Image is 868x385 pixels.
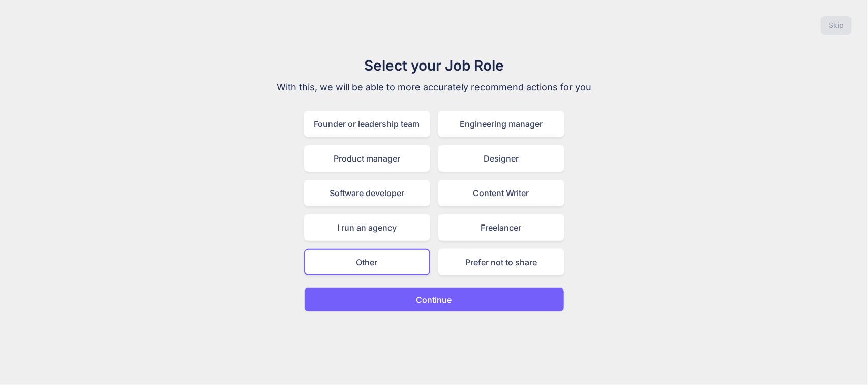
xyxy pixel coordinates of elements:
button: Continue [304,287,564,312]
div: Engineering manager [438,111,564,137]
p: Continue [416,294,452,306]
div: Software developer [304,180,430,206]
div: I run an agency [304,214,430,241]
div: Prefer not to share [438,249,564,275]
div: Content Writer [438,180,564,206]
div: Founder or leadership team [304,111,430,137]
div: Designer [438,145,564,172]
p: With this, we will be able to more accurately recommend actions for you [263,80,605,94]
div: Freelancer [438,214,564,241]
div: Other [304,249,430,275]
button: Skip [821,16,852,35]
div: Product manager [304,145,430,172]
h1: Select your Job Role [263,55,605,76]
